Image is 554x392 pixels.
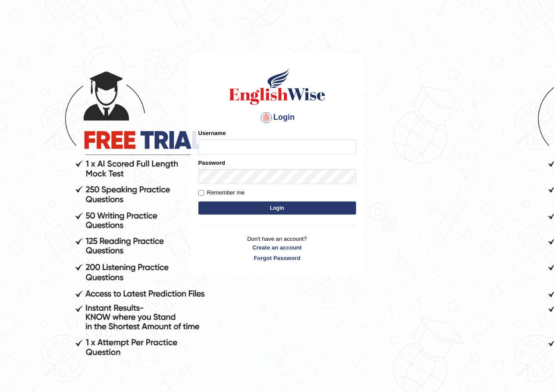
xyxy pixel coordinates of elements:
[198,188,245,197] label: Remember me
[198,129,226,137] label: Username
[198,111,356,125] h4: Login
[198,235,356,262] p: Don't have an account?
[227,67,327,106] img: Logo of English Wise sign in for intelligent practice with AI
[198,243,356,252] a: Create an account
[198,190,204,196] input: Remember me
[198,201,356,215] button: Login
[198,254,356,262] a: Forgot Password
[198,159,225,167] label: Password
